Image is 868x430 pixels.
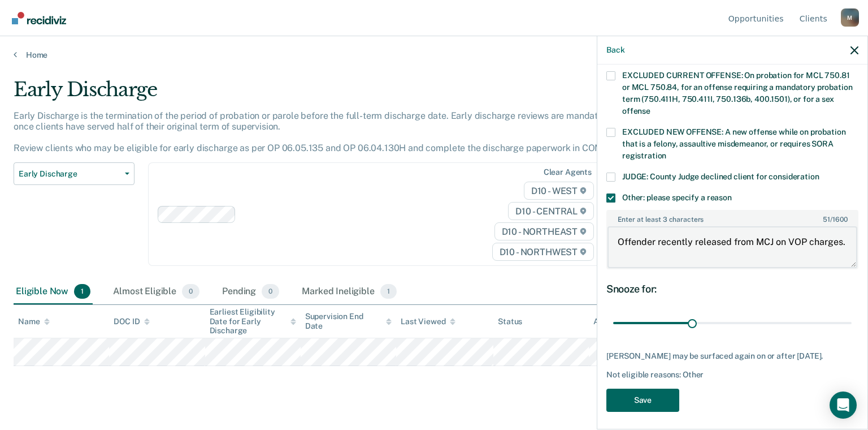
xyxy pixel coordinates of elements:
div: Status [498,317,522,326]
div: Marked Ineligible [300,279,399,304]
img: Recidiviz [12,12,66,24]
div: Open Intercom Messenger [830,392,857,419]
p: Early Discharge is the termination of the period of probation or parole before the full-term disc... [14,110,663,154]
div: Last Viewed [401,317,455,326]
span: 51 [823,216,830,223]
span: EXCLUDED NEW OFFENSE: A new offense while on probation that is a felony, assaultive misdemeanor, ... [622,127,845,160]
label: Enter at least 3 characters [607,211,857,223]
textarea: Offender recently released from MCJ on VOP charges. [607,226,857,268]
div: Early Discharge [14,78,665,110]
button: Back [606,45,624,55]
span: EXCLUDED CURRENT OFFENSE: On probation for MCL 750.81 or MCL 750.84, for an offense requiring a m... [622,71,852,115]
div: Assigned to [593,317,646,326]
div: M [841,8,859,27]
span: D10 - NORTHEAST [494,222,594,240]
div: [PERSON_NAME] may be surfaced again on or after [DATE]. [606,351,858,361]
span: 0 [262,284,279,299]
span: Other: please specify a reason [622,193,732,202]
span: 0 [182,284,199,299]
span: D10 - WEST [524,182,594,200]
button: Profile dropdown button [841,8,859,27]
div: Name [18,317,50,326]
span: / 1600 [823,216,847,223]
span: D10 - NORTHWEST [492,243,594,261]
span: JUDGE: County Judge declined client for consideration [622,172,819,181]
span: 1 [74,284,90,299]
div: Pending [220,279,281,304]
span: 1 [380,284,397,299]
div: Clear agents [544,167,592,177]
span: D10 - CENTRAL [508,202,594,220]
a: Home [14,50,854,60]
div: Supervision End Date [305,312,392,331]
div: Earliest Eligibility Date for Early Discharge [210,307,296,336]
div: DOC ID [114,317,150,326]
button: Save [606,389,679,412]
div: Snooze for: [606,283,858,295]
div: Not eligible reasons: Other [606,370,858,380]
div: Almost Eligible [111,279,202,304]
span: Early Discharge [19,169,120,179]
div: Eligible Now [14,279,93,304]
